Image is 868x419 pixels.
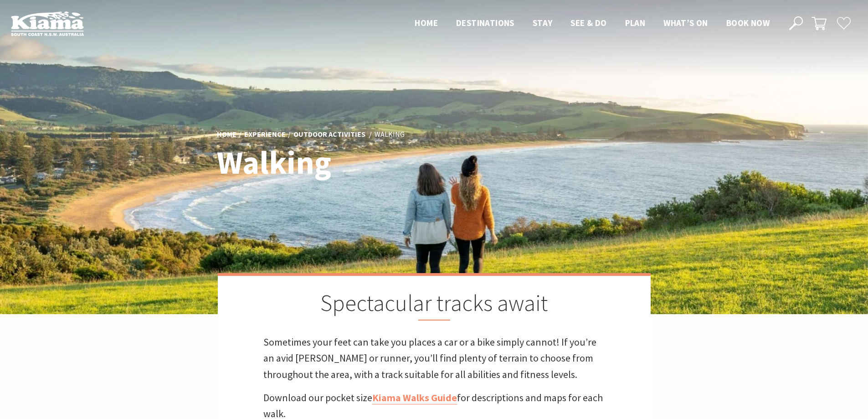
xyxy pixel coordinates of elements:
span: Stay [533,17,553,28]
p: Sometimes your feet can take you places a car or a bike simply cannot! If you’re an avid [PERSON_... [263,334,605,383]
span: Plan [625,17,646,28]
span: Book now [726,17,770,28]
span: Home [415,17,438,28]
a: Home [217,129,236,140]
h2: Spectacular tracks await [263,290,605,321]
a: Outdoor Activities [293,129,365,140]
a: Experience [244,129,286,140]
img: Kiama Logo [11,11,84,36]
li: Walking [375,129,405,140]
h1: Walking [217,145,474,180]
a: Kiama Walks Guide [372,391,457,404]
nav: Main Menu [406,16,779,31]
span: Destinations [456,17,514,28]
span: What’s On [663,17,708,28]
span: See & Do [570,17,606,28]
